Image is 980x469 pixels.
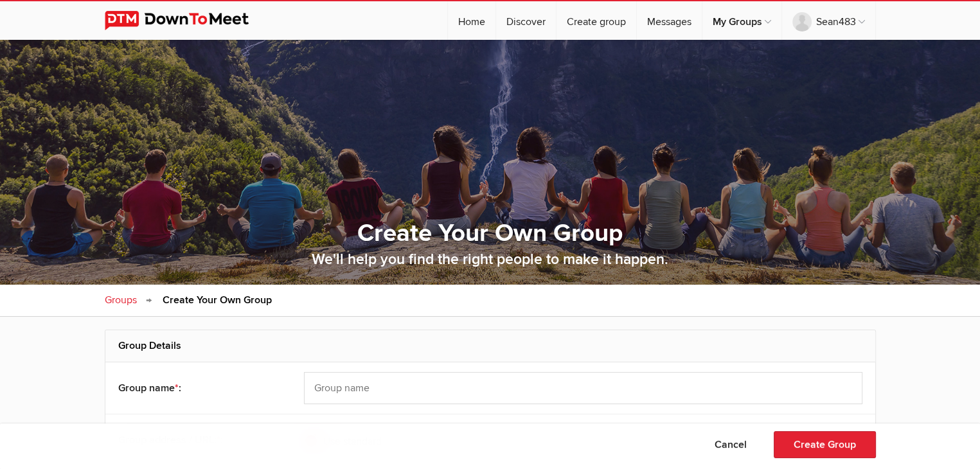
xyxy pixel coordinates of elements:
[208,218,772,249] h1: Create Your Own Group
[118,372,267,404] div: Group name :
[118,330,862,361] h2: Group Details
[448,1,495,40] a: Home
[782,1,875,40] a: Sean483
[557,1,636,40] a: Create group
[695,431,767,458] button: Cancel
[774,431,876,458] button: Create Group
[637,1,702,40] a: Messages
[19,249,961,271] p: We'll help you find the right people to make it happen.
[304,372,862,404] input: Group name
[496,1,556,40] a: Discover
[702,1,781,40] a: My Groups
[105,11,269,30] img: DownToMeet
[105,285,137,315] a: Groups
